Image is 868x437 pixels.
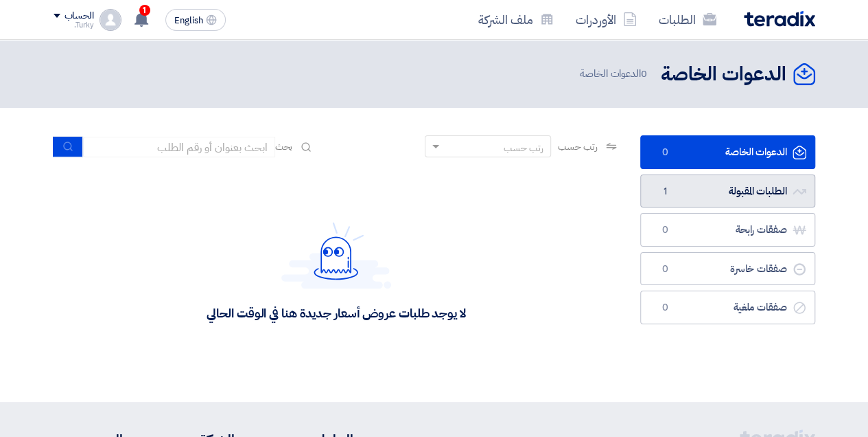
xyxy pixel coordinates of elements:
[661,61,786,88] h2: الدعوات الخاصة
[54,21,94,29] div: Turky.
[565,3,648,36] a: الأوردرات
[275,139,293,154] span: بحث
[648,3,727,36] a: الطلبات
[641,66,647,81] span: 0
[207,305,465,321] div: لا يوجد طلبات عروض أسعار جديدة هنا في الوقت الحالي
[281,222,391,289] img: Hello
[580,66,650,82] span: الدعوات الخاصة
[64,10,94,22] div: الحساب
[558,139,597,154] span: رتب حسب
[657,185,674,199] span: 1
[744,11,815,27] img: Teradix logo
[640,291,815,324] a: صفقات ملغية0
[83,137,275,157] input: ابحث بعنوان أو رقم الطلب
[640,135,815,169] a: الدعوات الخاصة0
[657,301,674,315] span: 0
[657,146,674,159] span: 0
[139,5,150,16] span: 1
[174,16,203,25] span: English
[504,141,543,155] div: رتب حسب
[640,252,815,286] a: صفقات خاسرة0
[657,262,674,276] span: 0
[467,3,565,36] a: ملف الشركة
[640,175,815,208] a: الطلبات المقبولة1
[99,9,121,31] img: profile_test.png
[165,9,226,31] button: English
[657,223,674,237] span: 0
[640,213,815,247] a: صفقات رابحة0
